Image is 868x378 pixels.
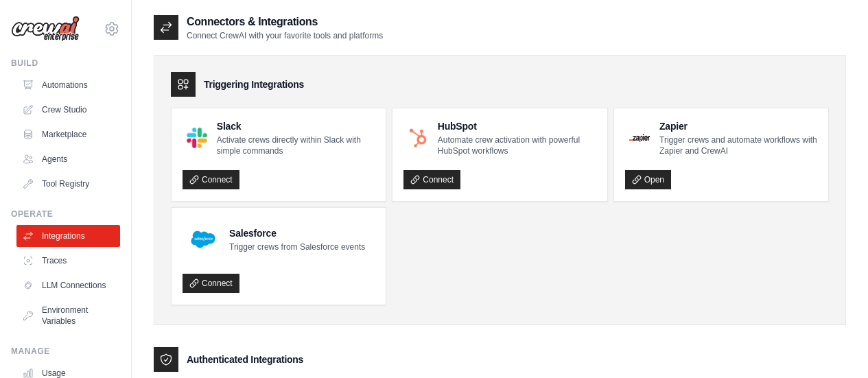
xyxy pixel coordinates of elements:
a: Connect [183,274,239,293]
a: Connect [183,170,239,189]
p: Trigger crews and automate workflows with Zapier and CrewAI [659,134,817,156]
h4: HubSpot [438,119,596,133]
img: Slack Logo [187,128,207,148]
img: Logo [11,16,80,42]
a: Crew Studio [16,99,120,121]
h3: Triggering Integrations [204,78,304,91]
a: Connect [403,170,460,189]
h4: Slack [217,119,375,133]
p: Connect CrewAI with your favorite tools and platforms [187,30,383,41]
p: Activate crews directly within Slack with simple commands [217,134,375,156]
h2: Connectors & Integrations [187,14,383,30]
a: Open [625,170,671,189]
a: Automations [16,74,120,96]
h4: Salesforce [229,226,365,240]
a: Environment Variables [16,299,120,332]
div: Operate [11,209,120,220]
img: Salesforce Logo [187,223,220,256]
div: Manage [11,346,120,357]
h3: Authenticated Integrations [187,353,303,366]
a: Integrations [16,225,120,247]
a: Traces [16,250,120,272]
a: Marketplace [16,123,120,145]
p: Trigger crews from Salesforce events [229,241,365,252]
a: Agents [16,148,120,170]
h4: Zapier [659,119,817,133]
img: Zapier Logo [629,134,650,142]
a: Tool Registry [16,173,120,195]
a: LLM Connections [16,274,120,296]
div: Build [11,58,120,69]
p: Automate crew activation with powerful HubSpot workflows [438,134,596,156]
img: HubSpot Logo [408,128,427,147]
